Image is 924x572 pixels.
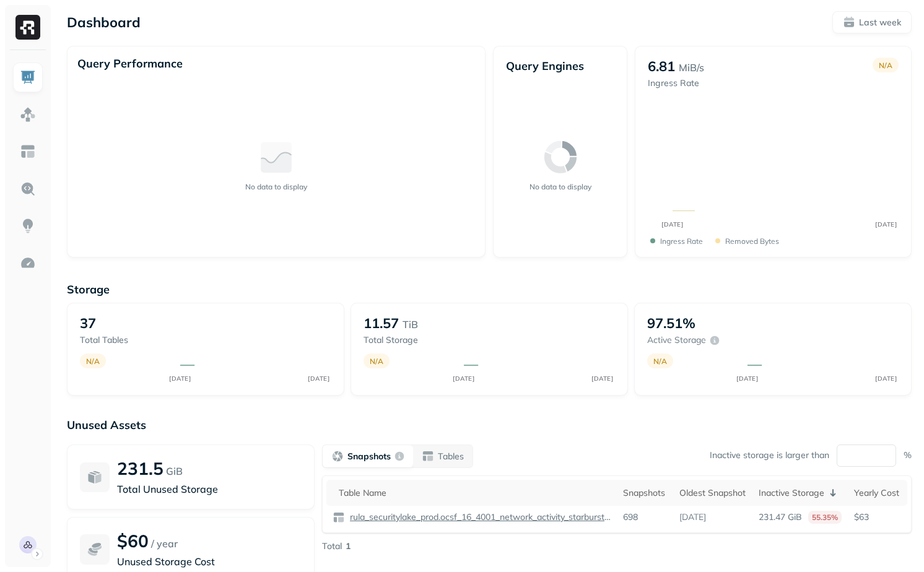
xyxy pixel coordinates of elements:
tspan: [DATE] [737,375,759,382]
p: Tables [438,451,464,462]
div: Snapshots [623,487,667,499]
p: $60 [117,530,149,552]
p: Active storage [647,334,706,346]
tspan: [DATE] [308,375,330,382]
tspan: [DATE] [662,220,684,228]
p: MiB/s [679,60,704,75]
p: $63 [854,511,901,523]
img: Assets [20,106,36,123]
p: No data to display [245,182,307,191]
img: Insights [20,218,36,234]
p: Storage [67,282,912,297]
p: Removed bytes [725,236,779,246]
p: 231.47 GiB [759,511,802,523]
p: N/A [370,357,383,366]
p: Total [322,540,342,552]
p: [DATE] [679,511,706,523]
p: Last week [859,17,901,28]
p: Ingress Rate [648,77,704,89]
tspan: [DATE] [876,220,897,228]
p: No data to display [530,182,591,191]
p: 231.5 [117,457,163,479]
img: Query Explorer [20,181,36,197]
tspan: [DATE] [170,375,191,382]
p: / year [151,536,178,551]
p: GiB [166,464,183,479]
p: 55.35% [808,511,842,524]
p: Total Unused Storage [117,482,302,496]
p: TiB [403,317,418,332]
div: Table Name [339,487,611,499]
img: Rula [19,536,37,553]
img: Optimization [20,255,36,271]
img: table [333,511,345,524]
p: rula_securitylake_prod.ocsf_16_4001_network_activity_starburst_poc [347,511,611,523]
p: Query Engines [506,59,614,73]
p: 11.57 [364,314,399,332]
p: Total storage [364,334,451,346]
div: Yearly Cost [854,487,901,499]
p: Unused Assets [67,418,912,432]
p: Query Performance [77,56,183,71]
p: Inactive Storage [759,487,824,499]
p: 97.51% [647,314,695,332]
p: N/A [879,61,892,70]
button: Last week [832,11,912,33]
tspan: [DATE] [876,375,897,382]
img: Asset Explorer [20,144,36,160]
p: Dashboard [67,14,141,31]
img: Ryft [15,15,40,40]
p: 1 [346,540,351,552]
div: Oldest Snapshot [679,487,746,499]
p: 698 [623,511,638,523]
tspan: [DATE] [453,375,475,382]
p: N/A [653,357,667,366]
p: Snapshots [347,451,391,462]
p: % [904,449,912,461]
p: Ingress Rate [660,236,703,246]
a: rula_securitylake_prod.ocsf_16_4001_network_activity_starburst_poc [345,511,611,523]
p: 37 [80,314,96,332]
p: N/A [86,357,100,366]
p: 6.81 [648,58,675,75]
img: Dashboard [20,69,36,85]
tspan: [DATE] [592,375,614,382]
p: Total tables [80,334,168,346]
p: Unused Storage Cost [117,554,302,569]
p: Inactive storage is larger than [710,449,829,461]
